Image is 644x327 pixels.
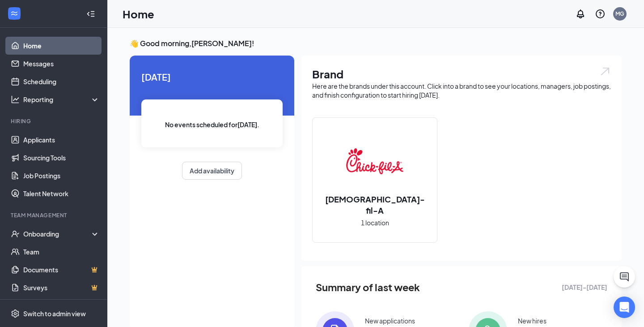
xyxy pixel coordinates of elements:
[23,37,100,55] a: Home
[23,185,100,202] a: Talent Network
[11,229,20,238] svg: UserCheck
[614,266,635,288] button: ChatActive
[23,279,100,297] a: SurveysCrown
[619,271,630,282] svg: ChatActive
[346,133,403,190] img: Chick-fil-A
[11,95,20,104] svg: Analysis
[365,316,415,325] div: New applications
[23,229,92,238] div: Onboarding
[316,280,420,295] span: Summary of last week
[86,9,95,18] svg: Collapse
[23,73,100,90] a: Scheduling
[23,309,86,318] div: Switch to admin view
[23,261,100,279] a: DocumentsCrown
[123,6,154,22] h1: Home
[312,82,611,99] div: Here are the brands under this account. Click into a brand to see your locations, managers, job p...
[23,167,100,185] a: Job Postings
[11,211,98,219] div: Team Management
[141,70,283,84] span: [DATE]
[518,316,547,325] div: New hires
[11,309,20,318] svg: Settings
[11,117,98,125] div: Hiring
[130,39,622,48] h3: 👋 Good morning, [PERSON_NAME] !
[599,66,611,77] img: open.6027fd2a22e1237b5b06.svg
[182,162,242,180] button: Add availability
[23,131,100,149] a: Applicants
[615,10,624,17] div: MG
[575,9,586,19] svg: Notifications
[23,95,100,104] div: Reporting
[595,9,606,19] svg: QuestionInfo
[312,66,611,82] h1: Brand
[23,243,100,261] a: Team
[562,282,607,292] span: [DATE] - [DATE]
[361,218,389,228] span: 1 location
[23,55,100,73] a: Messages
[23,149,100,167] a: Sourcing Tools
[10,9,19,18] svg: WorkstreamLogo
[614,297,635,318] div: Open Intercom Messenger
[313,194,437,216] h2: [DEMOGRAPHIC_DATA]-fil-A
[165,120,259,129] span: No events scheduled for [DATE] .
